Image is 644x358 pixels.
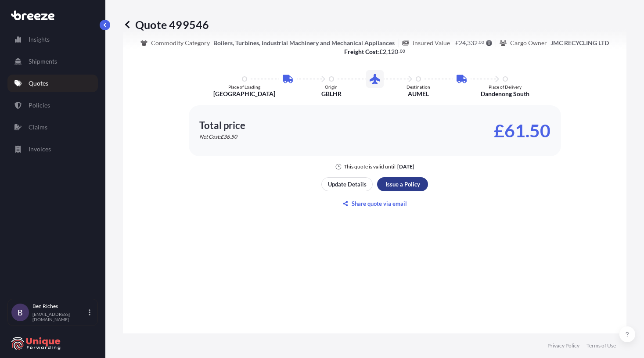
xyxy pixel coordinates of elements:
span: 00 [400,50,405,53]
p: Update Details [328,180,367,189]
p: Destination [407,84,430,89]
p: £61.50 [494,124,550,138]
p: : [344,47,405,56]
a: Shipments [7,53,98,70]
p: Place of Loading [228,84,260,89]
p: [DATE] [397,163,414,170]
a: Quotes [7,75,98,92]
p: Invoices [29,145,51,154]
p: Quote 499546 [123,18,209,32]
span: £ [379,49,383,55]
p: GBLHR [321,89,342,98]
img: organization-logo [11,337,61,351]
a: Invoices [7,140,98,158]
span: . [399,50,399,53]
p: Share quote via email [352,199,407,208]
span: 2 [383,49,386,55]
p: Claims [29,123,47,132]
p: [EMAIL_ADDRESS][DOMAIN_NAME] [32,311,87,322]
p: Policies [29,101,50,110]
p: Ben Riches [32,303,87,310]
b: Freight Cost [344,48,378,55]
p: Origin [325,84,338,89]
span: B [18,308,23,317]
a: Privacy Policy [547,342,579,349]
p: Issue a Policy [385,180,420,189]
p: Insights [29,35,50,44]
a: Insights [7,31,98,48]
button: Update Details [321,177,373,191]
p: Quotes [29,79,48,88]
span: , [386,49,388,55]
p: Total price [199,121,245,130]
button: Issue a Policy [377,177,428,191]
p: AUMEL [408,89,429,98]
a: Terms of Use [586,342,616,349]
p: Dandenong South [481,89,529,98]
p: This quote is valid until [344,163,396,170]
p: Place of Delivery [489,84,522,89]
button: Share quote via email [321,197,428,211]
a: Policies [7,97,98,114]
span: 120 [388,49,398,55]
p: Net Cost: £36.50 [199,133,237,140]
p: [GEOGRAPHIC_DATA] [213,89,275,98]
a: Claims [7,118,98,136]
p: Shipments [29,57,57,66]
